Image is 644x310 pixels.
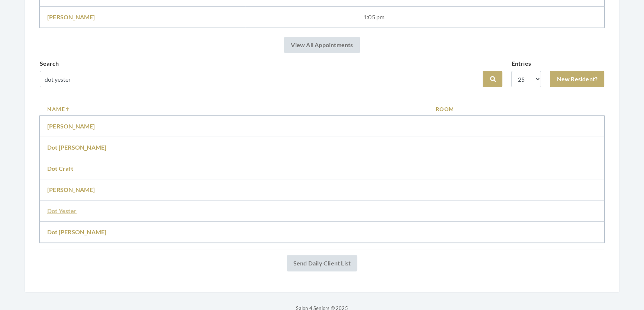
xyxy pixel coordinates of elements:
a: [PERSON_NAME] [47,186,95,193]
a: Room [435,105,597,113]
label: Entries [511,59,531,68]
a: [PERSON_NAME] [47,13,95,20]
a: Dot Yester [47,207,77,214]
a: Name [47,105,421,113]
td: 1:05 pm [356,7,604,28]
a: Dot Craft [47,165,73,172]
a: Dot [PERSON_NAME] [47,144,106,151]
input: Search by name or room number [40,71,483,87]
a: Send Daily Client List [287,255,357,271]
a: [PERSON_NAME] [47,123,95,130]
a: Dot [PERSON_NAME] [47,228,106,235]
label: Search [40,59,59,68]
a: New Resident? [550,71,604,87]
a: View All Appointments [284,37,360,53]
